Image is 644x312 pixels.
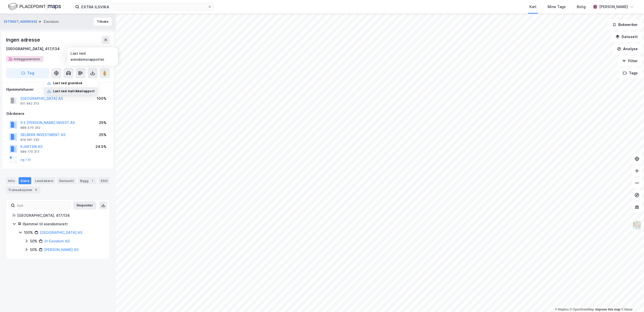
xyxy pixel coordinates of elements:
[6,111,110,117] div: Gårdeiere
[577,4,586,10] div: Bolig
[20,126,41,130] div: 888 470 352
[33,187,39,192] div: 4
[24,230,33,236] div: 100%
[53,89,95,93] div: Last ned matrikkelrapport
[97,96,106,102] div: 100%
[40,230,82,235] a: [GEOGRAPHIC_DATA] AS
[30,238,37,244] div: 50%
[548,4,566,10] div: Mine Tags
[6,46,60,52] div: [GEOGRAPHIC_DATA], 417/134
[30,247,37,253] div: 50%
[99,132,106,138] div: 25%
[53,81,82,85] div: Last ned grunnbok
[20,138,39,142] div: 919 061 235
[595,308,620,311] a: Improve this map
[33,177,55,184] div: Leietakere
[619,288,644,312] iframe: Chat Widget
[611,32,642,42] button: Datasett
[78,177,97,184] div: Bygg
[15,202,70,209] input: Søk
[8,2,61,11] img: logo.f888ab2527a4732fd821a326f86c7f29.svg
[6,36,41,44] div: Ingen adresse
[6,86,110,92] div: Hjemmelshaver
[6,177,17,184] div: Info
[20,102,39,106] div: 911 942 313
[618,56,642,66] button: Filter
[23,221,103,227] div: Hjemmel til eiendomsrett
[17,212,103,219] div: [GEOGRAPHIC_DATA], 417/134
[99,177,110,184] div: ESG
[6,68,49,78] button: Tag
[94,18,112,26] button: Tilbake
[99,120,106,126] div: 25%
[19,177,31,184] div: Eiere
[44,19,59,25] div: Eiendom
[608,20,642,30] button: Bokmerker
[90,178,95,183] div: 1
[57,177,76,184] div: Datasett
[619,68,642,78] button: Tags
[79,3,208,11] input: Søk på adresse, matrikkel, gårdeiere, leietakere eller personer
[599,4,628,10] div: [PERSON_NAME]
[619,288,644,312] div: Kontrollprogram for chat
[44,239,70,243] a: 3t Eiendom AS
[6,186,41,193] div: Transaksjoner
[632,221,642,230] img: Z
[44,247,79,252] a: [PERSON_NAME] AS
[570,308,594,311] a: OpenStreetMap
[20,150,40,154] div: 989 170 317
[555,308,569,311] a: Mapbox
[73,201,96,209] button: Ekspander
[95,144,106,150] div: 24.5%
[529,4,536,10] div: Kart
[613,44,642,54] button: Analyse
[4,19,38,24] button: [STREET_ADDRESS]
